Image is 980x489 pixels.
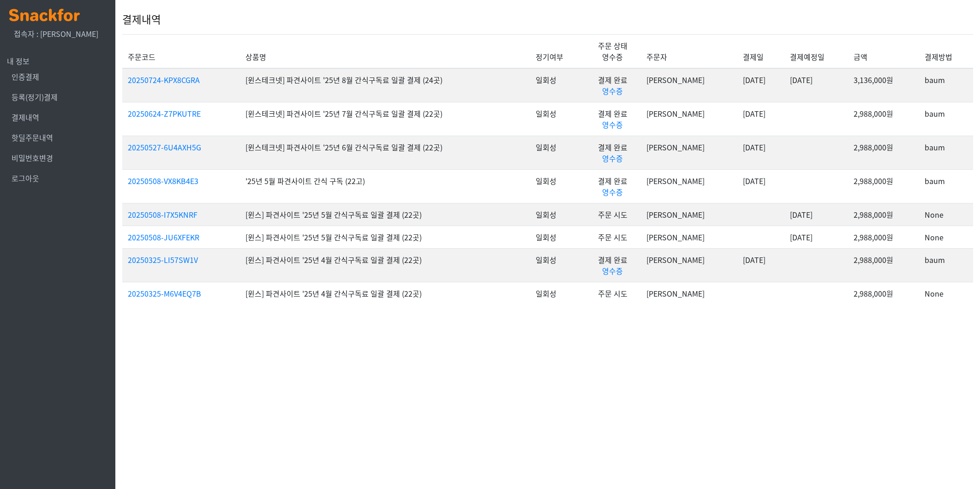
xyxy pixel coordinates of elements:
[584,248,641,282] td: 결제 완료
[602,265,623,276] a: 영수증
[584,203,641,226] td: 주문 시도
[602,153,623,164] a: 영수증
[530,102,584,136] td: 일회성
[919,282,973,304] td: None
[919,102,973,136] td: baum
[602,186,623,197] a: 영수증
[848,34,919,68] th: 금액
[784,34,848,68] th: 결제예정일
[530,136,584,169] td: 일회성
[919,68,973,102] td: baum
[641,136,737,169] td: [PERSON_NAME]
[602,119,623,130] a: 영수증
[919,226,973,248] td: None
[240,169,530,203] td: '25년 5월 파견사이트 간식 구독 (22고)
[584,34,641,68] th: 주문 상태 영수증
[12,71,39,82] a: 인증결제
[530,248,584,282] td: 일회성
[737,34,784,68] th: 결제일
[584,136,641,169] td: 결제 완료
[584,226,641,248] td: 주문 시도
[128,288,201,299] a: 20250325-M6V4EQ7B
[737,248,784,282] td: [DATE]
[848,203,919,226] td: 2,988,000원
[919,248,973,282] td: baum
[641,68,737,102] td: [PERSON_NAME]
[7,55,30,66] span: 내 정보
[602,85,623,96] a: 영수증
[584,282,641,304] td: 주문 시도
[737,136,784,169] td: [DATE]
[641,102,737,136] td: [PERSON_NAME]
[240,248,530,282] td: [윈스] 파견사이트 '25년 4월 간식구독료 일괄 결제 (22곳)
[240,136,530,169] td: [윈스테크넷] 파견사이트 '25년 6월 간식구독료 일괄 결제 (22곳)
[12,173,39,184] a: 로그아웃
[9,9,80,21] img: logo.png
[584,102,641,136] td: 결제 완료
[919,203,973,226] td: None
[128,175,198,186] a: 20250508-VX8KB4E3
[919,136,973,169] td: baum
[784,226,848,248] td: [DATE]
[641,282,737,304] td: [PERSON_NAME]
[128,232,199,243] a: 20250508-JU6XFEKR
[641,169,737,203] td: [PERSON_NAME]
[584,169,641,203] td: 결제 완료
[641,226,737,248] td: [PERSON_NAME]
[530,68,584,102] td: 일회성
[128,74,200,85] a: 20250724-KPX8CGRA
[848,68,919,102] td: 3,136,000원
[128,254,198,265] a: 20250325-LI57SW1V
[128,209,197,220] a: 20250508-I7X5KNRF
[848,136,919,169] td: 2,988,000원
[530,203,584,226] td: 일회성
[530,34,584,68] th: 정기여부
[14,28,98,39] span: 접속자 : [PERSON_NAME]
[12,91,58,102] a: 등록(정기)결제
[530,282,584,304] td: 일회성
[240,282,530,304] td: [윈스] 파견사이트 '25년 4월 간식구독료 일괄 결제 (22곳)
[784,68,848,102] td: [DATE]
[848,248,919,282] td: 2,988,000원
[641,203,737,226] td: [PERSON_NAME]
[848,226,919,248] td: 2,988,000원
[737,169,784,203] td: [DATE]
[848,169,919,203] td: 2,988,000원
[240,226,530,248] td: [윈스] 파견사이트 '25년 5월 간식구독료 일괄 결제 (22곳)
[530,226,584,248] td: 일회성
[122,34,240,68] th: 주문코드
[737,68,784,102] td: [DATE]
[641,248,737,282] td: [PERSON_NAME]
[240,203,530,226] td: [윈스] 파견사이트 '25년 5월 간식구독료 일괄 결제 (22곳)
[848,282,919,304] td: 2,988,000원
[122,5,973,34] div: 결제내역
[240,102,530,136] td: [윈스테크넷] 파견사이트 '25년 7월 간식구독료 일괄 결제 (22곳)
[737,102,784,136] td: [DATE]
[12,132,53,143] a: 핫딜주문내역
[584,68,641,102] td: 결제 완료
[128,108,201,119] a: 20250624-Z7PKUTRE
[240,34,530,68] th: 상품명
[784,203,848,226] td: [DATE]
[12,112,39,123] a: 결제내역
[641,34,737,68] th: 주문자
[848,102,919,136] td: 2,988,000원
[12,152,53,163] a: 비밀번호변경
[128,142,201,153] a: 20250527-6U4AXH5G
[240,68,530,102] td: [윈스테크넷] 파견사이트 '25년 8월 간식구독료 일괄 결제 (24곳)
[530,169,584,203] td: 일회성
[919,169,973,203] td: baum
[919,34,973,68] th: 결제방법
